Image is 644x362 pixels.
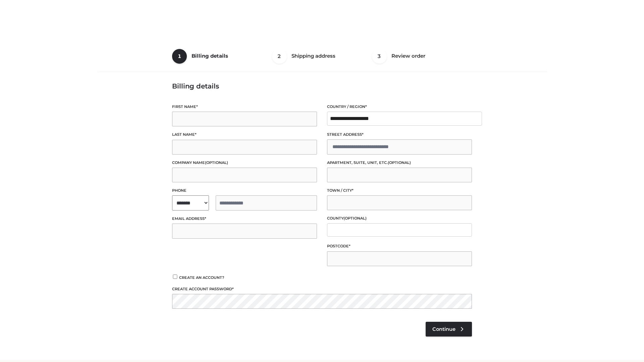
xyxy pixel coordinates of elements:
label: Email address [172,216,317,222]
span: Create an account? [179,275,224,280]
label: Town / City [327,187,472,194]
h3: Billing details [172,82,472,90]
span: (optional) [343,216,367,221]
span: 1 [172,49,187,64]
label: Country / Region [327,104,472,110]
a: Continue [426,322,472,337]
span: Billing details [192,53,228,59]
label: Street address [327,131,472,138]
input: Create an account? [172,275,178,279]
label: Apartment, suite, unit, etc. [327,160,472,166]
label: Phone [172,187,317,194]
span: (optional) [205,160,228,165]
label: Postcode [327,243,472,249]
span: (optional) [388,160,411,165]
label: Company name [172,160,317,166]
label: Last name [172,131,317,138]
label: First name [172,104,317,110]
span: Continue [432,326,455,332]
span: Shipping address [291,53,335,59]
span: 3 [372,49,387,64]
span: Review order [391,53,425,59]
label: County [327,215,472,222]
label: Create account password [172,286,472,292]
span: 2 [272,49,287,64]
